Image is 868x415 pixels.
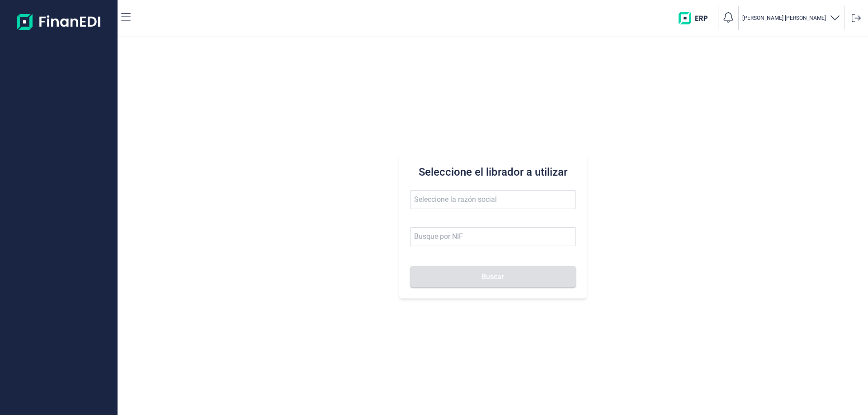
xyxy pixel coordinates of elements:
input: Seleccione la razón social [410,190,576,209]
input: Busque por NIF [410,227,576,246]
button: Buscar [410,266,576,288]
img: Logo de aplicación [17,7,101,36]
span: Buscar [481,273,504,280]
button: [PERSON_NAME] [PERSON_NAME] [742,12,840,25]
h3: Seleccione el librador a utilizar [410,165,576,179]
img: erp [679,12,714,24]
p: [PERSON_NAME] [PERSON_NAME] [742,14,826,22]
